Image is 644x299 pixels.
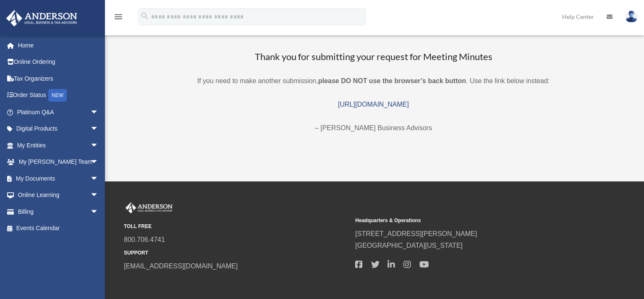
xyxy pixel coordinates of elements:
[124,202,174,213] img: Anderson Advisors Platinum Portal
[625,10,638,23] img: User Pic
[6,187,111,204] a: Online Learningarrow_drop_down
[6,203,111,220] a: Billingarrow_drop_down
[48,89,67,102] div: NEW
[6,54,111,71] a: Online Ordering
[90,121,107,138] span: arrow_drop_down
[124,236,165,243] a: 800.706.4741
[113,122,634,134] p: – [PERSON_NAME] Business Advisors
[6,104,111,121] a: Platinum Q&Aarrow_drop_down
[140,11,149,21] i: search
[355,230,477,237] a: [STREET_ADDRESS][PERSON_NAME]
[90,104,107,121] span: arrow_drop_down
[6,37,111,54] a: Home
[124,262,238,270] a: [EMAIL_ADDRESS][DOMAIN_NAME]
[6,220,111,237] a: Events Calendar
[113,75,634,87] p: If you need to make another submission, . Use the link below instead:
[355,216,581,225] small: Headquarters & Operations
[6,154,111,170] a: My [PERSON_NAME] Teamarrow_drop_down
[6,170,111,187] a: My Documentsarrow_drop_down
[355,242,463,249] a: [GEOGRAPHIC_DATA][US_STATE]
[90,170,107,187] span: arrow_drop_down
[338,101,409,108] a: [URL][DOMAIN_NAME]
[113,15,123,22] a: menu
[6,137,111,154] a: My Entitiesarrow_drop_down
[124,222,349,231] small: TOLL FREE
[90,187,107,204] span: arrow_drop_down
[90,154,107,171] span: arrow_drop_down
[90,203,107,220] span: arrow_drop_down
[6,87,111,104] a: Order StatusNEW
[6,70,111,87] a: Tax Organizers
[124,249,349,257] small: SUPPORT
[113,12,123,22] i: menu
[318,77,466,84] b: please DO NOT use the browser’s back button
[4,10,80,26] img: Anderson Advisors Platinum Portal
[90,137,107,154] span: arrow_drop_down
[6,121,111,137] a: Digital Productsarrow_drop_down
[113,50,634,63] h3: Thank you for submitting your request for Meeting Minutes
